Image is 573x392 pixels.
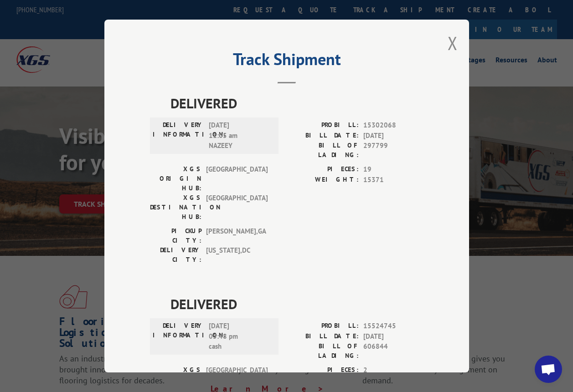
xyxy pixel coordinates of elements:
label: PICKUP CITY: [150,226,201,245]
h2: Track Shipment [150,53,423,70]
label: PROBILL: [287,120,359,131]
label: DELIVERY INFORMATION: [153,120,204,151]
span: 297799 [363,141,423,160]
span: 606844 [363,341,423,361]
label: DELIVERY CITY: [150,245,201,265]
span: [GEOGRAPHIC_DATA] [206,193,268,222]
span: [GEOGRAPHIC_DATA] [206,164,268,193]
span: 15371 [363,175,423,185]
label: DELIVERY INFORMATION: [153,321,204,352]
button: Close modal [448,31,458,55]
label: BILL DATE: [287,331,359,342]
label: XGS DESTINATION HUB: [150,193,201,222]
label: XGS ORIGIN HUB: [150,164,201,193]
span: [DATE] [363,331,423,342]
label: PROBILL: [287,321,359,331]
span: [DATE] 05:48 pm cash [209,321,270,352]
label: BILL OF LADING: [287,341,359,361]
label: PIECES: [287,365,359,376]
span: DELIVERED [170,93,423,113]
label: BILL OF LADING: [287,141,359,160]
div: Open chat [535,356,562,383]
span: [PERSON_NAME] , GA [206,226,268,245]
span: [DATE] [363,131,423,141]
label: BILL DATE: [287,131,359,141]
span: 19 [363,164,423,175]
label: PIECES: [287,164,359,175]
span: [US_STATE] , DC [206,245,268,265]
span: 15524745 [363,321,423,331]
span: [DATE] 11:05 am NAZEEY [209,120,270,151]
span: 15302068 [363,120,423,131]
label: WEIGHT: [287,175,359,185]
span: 2 [363,365,423,376]
span: DELIVERED [170,294,423,314]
